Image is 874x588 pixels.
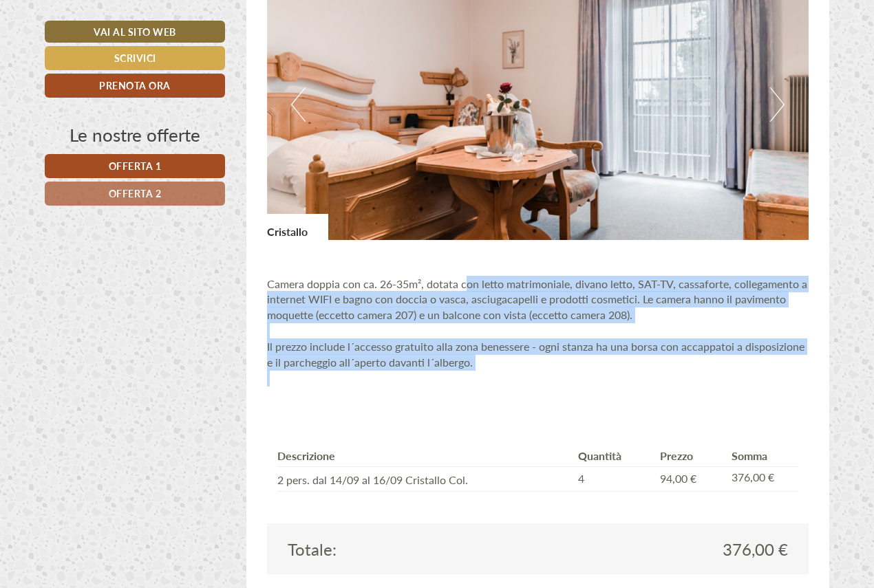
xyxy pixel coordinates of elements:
[21,34,204,44] small: 08:50
[45,122,225,147] div: Le nostre offerte
[45,46,225,70] a: Scrivici
[770,87,785,122] button: Next
[10,50,350,281] div: Buongiorno dal Küchenwirt, La ringraziamo per la sua richiesta. È possibile effettuare il check-i...
[45,74,225,98] a: Prenota ora
[726,467,798,492] td: 376,00 €
[660,470,696,486] span: 94,00 €
[277,537,538,560] div: Totale:
[471,362,543,386] button: Invia
[267,214,328,240] div: Cristallo
[267,261,809,386] p: Camera doppia con ca. 26-35m², dotata con letto matrimoniale, divano letto, SAT-TV, cassaforte, c...
[277,467,573,492] td: 2 pers. dal 14/09 al 16/09 Cristallo Col.
[277,446,573,467] th: Descrizione
[573,467,654,492] td: 4
[109,186,162,200] span: Offerta 2
[723,537,788,560] span: 376,00 €
[654,446,726,467] th: Prezzo
[291,87,306,122] button: Previous
[726,446,798,467] th: Somma
[21,268,343,278] small: 08:51
[45,21,225,43] a: Vai al sito web
[241,3,302,27] div: giovedì
[109,159,162,173] span: Offerta 1
[21,53,343,64] div: Hotel Kirchenwirt
[573,446,654,467] th: Quantità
